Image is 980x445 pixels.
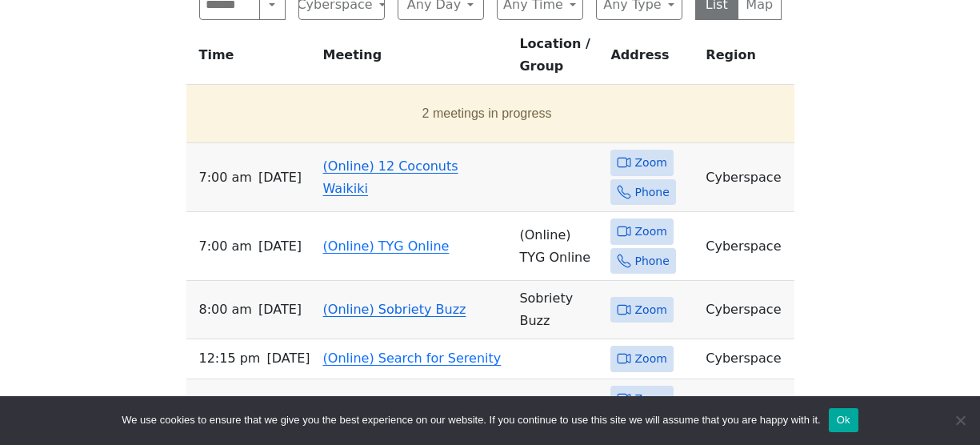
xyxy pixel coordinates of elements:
[699,281,794,339] td: Cyberspace
[634,300,666,320] span: Zoom
[699,33,794,85] th: Region
[829,408,858,432] button: Ok
[513,281,604,339] td: Sobriety Buzz
[604,33,699,85] th: Address
[266,347,310,370] span: [DATE]
[952,412,968,428] span: No
[193,91,782,136] button: 2 meetings in progress
[258,166,302,189] span: [DATE]
[317,33,514,85] th: Meeting
[323,302,466,317] a: (Online) Sobriety Buzz
[513,212,604,281] td: (Online) TYG Online
[634,182,669,202] span: Phone
[634,349,666,369] span: Zoom
[699,143,794,212] td: Cyberspace
[513,33,604,85] th: Location / Group
[634,222,666,242] span: Zoom
[634,153,666,173] span: Zoom
[634,251,669,271] span: Phone
[323,158,458,196] a: (Online) 12 Coconuts Waikiki
[122,412,820,428] span: We use cookies to ensure that we give you the best experience on our website. If you continue to ...
[699,339,794,379] td: Cyberspace
[199,235,252,258] span: 7:00 AM
[199,299,252,321] span: 8:00 AM
[186,33,317,85] th: Time
[258,235,302,258] span: [DATE]
[699,212,794,281] td: Cyberspace
[634,389,666,409] span: Zoom
[258,299,302,321] span: [DATE]
[199,347,261,370] span: 12:15 PM
[323,351,502,366] a: (Online) Search for Serenity
[199,166,252,189] span: 7:00 AM
[323,239,450,254] a: (Online) TYG Online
